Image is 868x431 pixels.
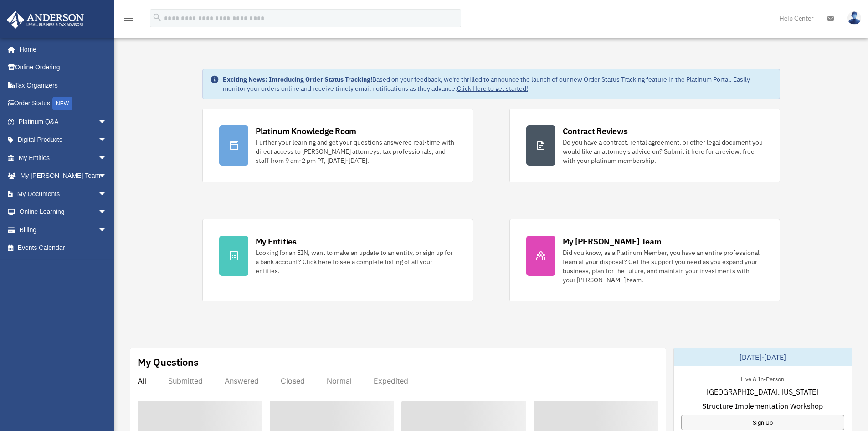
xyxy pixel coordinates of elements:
[138,376,146,385] div: All
[6,131,121,149] a: Digital Productsarrow_drop_down
[281,376,305,385] div: Closed
[6,203,121,221] a: Online Learningarrow_drop_down
[123,13,134,24] i: menu
[52,97,72,110] div: NEW
[457,84,528,93] a: Click Here to get started!
[256,248,456,275] div: Looking for an EIN, want to make an update to an entity, or sign up for a bank account? Click her...
[563,138,763,165] div: Do you have a contract, rental agreement, or other legal document you would like an attorney's ad...
[563,248,763,285] div: Did you know, as a Platinum Member, you have an entire professional team at your disposal? Get th...
[6,58,121,77] a: Online Ordering
[509,219,780,301] a: My [PERSON_NAME] Team Did you know, as a Platinum Member, you have an entire professional team at...
[509,109,780,182] a: Contract Reviews Do you have a contract, rental agreement, or other legal document you would like...
[674,348,852,366] div: [DATE]-[DATE]
[98,113,116,131] span: arrow_drop_down
[6,76,121,94] a: Tax Organizers
[6,40,116,58] a: Home
[202,219,473,301] a: My Entities Looking for an EIN, want to make an update to an entity, or sign up for a bank accoun...
[4,11,87,29] img: Anderson Advisors Platinum Portal
[6,185,121,203] a: My Documentsarrow_drop_down
[734,374,791,383] div: Live & In-Person
[256,236,297,247] div: My Entities
[168,376,203,385] div: Submitted
[223,75,772,93] div: Based on your feedback, we're thrilled to announce the launch of our new Order Status Tracking fe...
[6,239,121,257] a: Events Calendar
[707,386,818,397] span: [GEOGRAPHIC_DATA], [US_STATE]
[374,376,408,385] div: Expedited
[6,221,121,239] a: Billingarrow_drop_down
[152,12,162,22] i: search
[563,125,628,137] div: Contract Reviews
[256,125,357,137] div: Platinum Knowledge Room
[6,113,121,131] a: Platinum Q&Aarrow_drop_down
[6,149,121,167] a: My Entitiesarrow_drop_down
[327,376,352,385] div: Normal
[563,236,662,247] div: My [PERSON_NAME] Team
[225,376,259,385] div: Answered
[847,11,861,25] img: User Pic
[98,203,116,222] span: arrow_drop_down
[6,167,121,185] a: My [PERSON_NAME] Teamarrow_drop_down
[202,109,473,182] a: Platinum Knowledge Room Further your learning and get your questions answered real-time with dire...
[98,221,116,239] span: arrow_drop_down
[256,138,456,165] div: Further your learning and get your questions answered real-time with direct access to [PERSON_NAM...
[138,355,199,369] div: My Questions
[702,400,823,411] span: Structure Implementation Workshop
[98,185,116,203] span: arrow_drop_down
[98,131,116,150] span: arrow_drop_down
[681,415,844,430] a: Sign Up
[223,75,372,83] strong: Exciting News: Introducing Order Status Tracking!
[6,94,121,113] a: Order StatusNEW
[98,167,116,186] span: arrow_drop_down
[123,16,134,24] a: menu
[98,149,116,167] span: arrow_drop_down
